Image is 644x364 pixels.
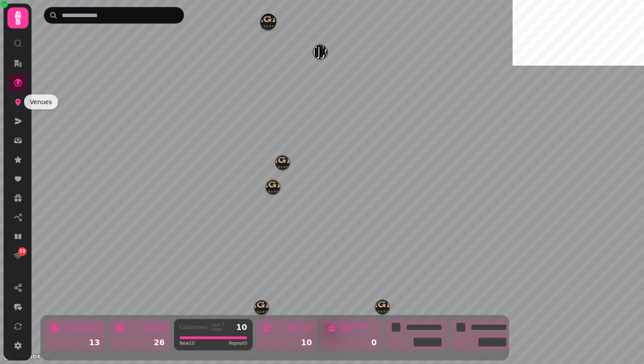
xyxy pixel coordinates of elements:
div: Map marker [266,180,280,197]
div: Map marker [255,301,269,317]
span: Repeat 0 [229,340,247,346]
span: 13 [20,248,25,255]
div: Map marker [276,156,290,172]
div: Contacts [142,325,165,331]
div: 0 [327,339,377,346]
div: 10 [236,323,247,331]
div: Map marker [261,16,275,32]
button: Virgi's Real BBQ [276,156,290,170]
div: 10 [262,339,312,346]
div: Map marker [375,300,389,317]
div: Customers [180,325,208,330]
div: New (7d) [288,325,312,331]
a: Mapbox logo [3,351,41,361]
button: Virgi's Real BBQ [375,300,389,314]
div: Map marker [313,45,327,62]
div: Returning (7d) [340,323,377,333]
div: 13 [50,339,100,346]
div: Venues [24,94,58,109]
div: 26 [115,339,165,346]
button: Virgi's Real BBQ - NEW YORK CITY [266,180,280,194]
div: Total Venues [67,325,100,331]
div: Last 7 days [212,323,233,332]
button: Roxy Leisure [313,45,327,59]
span: New 10 [180,340,195,346]
button: Virgi's Real BBQ [255,301,269,315]
a: 13 [9,247,27,265]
